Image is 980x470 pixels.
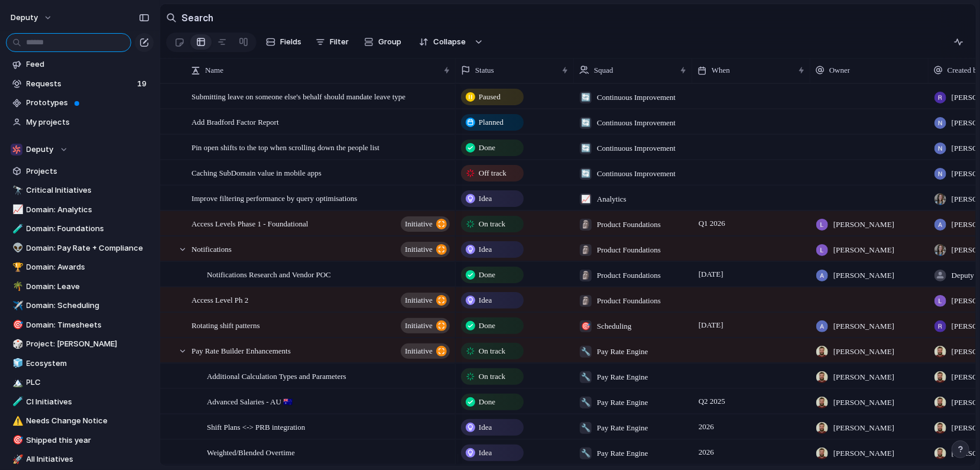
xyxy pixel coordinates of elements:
[11,377,22,388] button: 🏔️
[597,193,627,205] span: Analytics
[27,396,150,408] span: CI Initiatives
[401,216,450,232] button: initiative
[696,216,728,231] span: Q1 2026
[192,242,232,255] span: Notifications
[192,140,379,154] span: Pin open shifts to the top when scrolling down the people list
[479,396,495,408] span: Done
[833,448,894,459] span: [PERSON_NAME]
[11,415,22,427] button: ⚠️
[405,216,433,232] span: initiative
[479,447,492,459] span: Idea
[27,281,150,293] span: Domain: Leave
[580,92,592,103] div: 🔄
[401,318,450,333] button: initiative
[192,166,322,179] span: Caching SubDomain value in mobile apps
[27,415,150,427] span: Needs Change Notice
[597,422,648,434] span: Pay Rate Engine
[6,316,154,334] a: 🎯Domain: Timesheets
[6,297,154,315] a: ✈️Domain: Scheduling
[405,241,433,258] span: initiative
[580,346,592,358] div: 🔧
[12,280,21,293] div: 🌴
[833,397,894,409] span: [PERSON_NAME]
[6,432,154,449] a: 🎯Shipped this year
[597,92,676,103] span: Continuous Improvement
[27,453,150,465] span: All Initiatives
[401,242,450,257] button: initiative
[12,453,21,466] div: 🚀
[580,117,592,129] div: 🔄
[12,376,21,390] div: 🏔️
[12,203,21,216] div: 📈
[833,270,894,281] span: [PERSON_NAME]
[597,371,648,383] span: Pay Rate Engine
[192,293,248,306] span: Access Level Ph 2
[479,294,492,306] span: Idea
[833,422,894,434] span: [PERSON_NAME]
[433,36,466,48] span: Collapse
[597,397,648,409] span: Pay Rate Engine
[11,338,22,350] button: 🎲
[27,144,54,155] span: Deputy
[27,435,150,446] span: Shipped this year
[405,292,433,309] span: initiative
[597,346,648,358] span: Pay Rate Engine
[833,244,894,256] span: [PERSON_NAME]
[479,422,492,433] span: Idea
[833,219,894,231] span: [PERSON_NAME]
[12,299,21,313] div: ✈️
[6,239,154,257] div: 👽Domain: Pay Rate + Compliance
[597,244,661,256] span: Product Foundations
[27,338,150,350] span: Project: [PERSON_NAME]
[280,36,301,48] span: Fields
[11,223,22,235] button: 🧪
[405,317,433,334] span: initiative
[6,374,154,391] a: 🏔️PLC
[6,258,154,276] a: 🏆Domain: Awards
[597,219,661,231] span: Product Foundations
[405,343,433,359] span: initiative
[330,36,349,48] span: Filter
[205,64,223,76] span: Name
[6,141,154,158] button: Deputy
[181,11,213,25] h2: Search
[11,319,22,331] button: 🎯
[207,369,346,383] span: Additional Calculation Types and Parameters
[261,33,306,51] button: Fields
[479,116,504,128] span: Planned
[696,420,717,434] span: 2026
[580,295,592,307] div: 🗿
[12,184,21,197] div: 🔭
[6,220,154,238] div: 🧪Domain: Foundations
[6,450,154,468] a: 🚀All Initiatives
[12,318,21,332] div: 🎯
[580,193,592,205] div: 📈
[11,261,22,273] button: 🏆
[27,116,150,128] span: My projects
[192,216,308,230] span: Access Levels Phase 1 - Foundational
[6,56,154,73] a: Feed
[597,320,632,332] span: Scheduling
[6,412,154,430] div: ⚠️Needs Change Notice
[580,397,592,409] div: 🔧
[27,59,150,70] span: Feed
[11,12,38,24] span: deputy
[6,393,154,411] a: 🧪CI Initiatives
[12,261,21,274] div: 🏆
[6,181,154,199] a: 🔭Critical Initiatives
[597,295,661,307] span: Product Foundations
[27,261,150,273] span: Domain: Awards
[580,422,592,434] div: 🔧
[479,218,505,230] span: On track
[597,117,676,129] span: Continuous Improvement
[696,318,726,332] span: [DATE]
[27,166,150,177] span: Projects
[11,242,22,254] button: 👽
[597,168,676,180] span: Continuous Improvement
[696,445,717,459] span: 2026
